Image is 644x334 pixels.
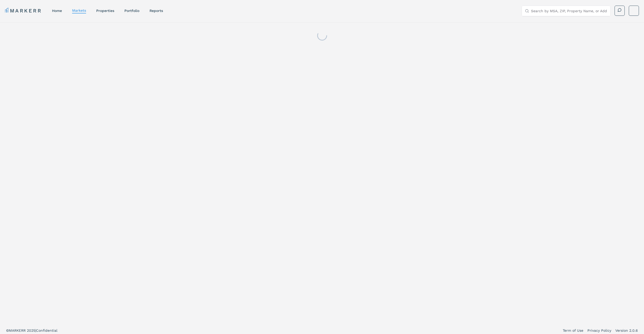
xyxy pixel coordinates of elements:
[27,328,36,332] span: 2025 |
[587,328,611,333] a: Privacy Policy
[36,328,57,332] span: Confidential
[72,8,86,12] a: markets
[531,6,607,16] input: Search by MSA, ZIP, Property Name, or Address
[9,328,27,332] span: MARKERR
[124,9,139,13] a: Portfolio
[563,328,583,333] a: Term of Use
[52,9,62,13] a: home
[96,9,114,13] a: properties
[615,328,638,333] a: Version 2.0.6
[150,9,163,13] a: reports
[6,328,9,332] span: ©
[5,7,42,14] a: MARKERR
